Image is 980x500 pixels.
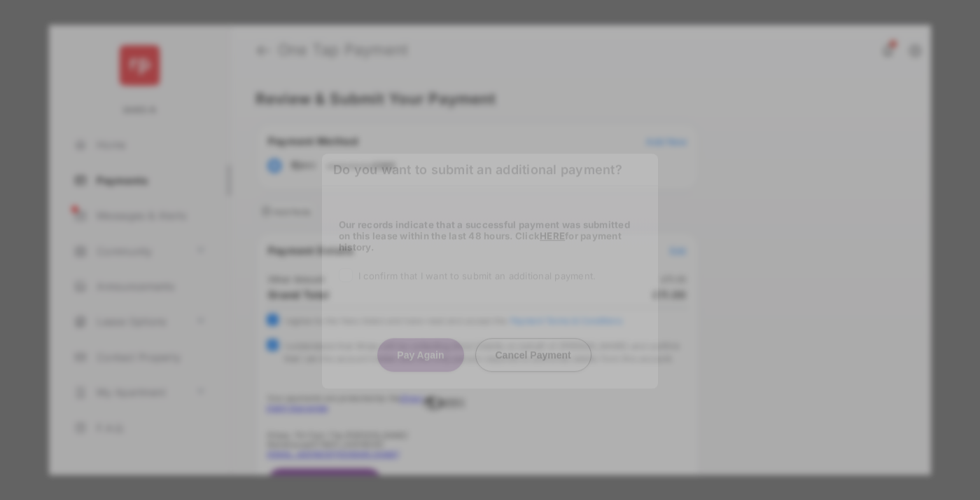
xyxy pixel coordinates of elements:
[540,230,565,241] a: HERE
[358,270,596,281] span: I confirm that I want to submit an additional payment.
[322,154,658,187] h6: Do you want to submit an additional payment?
[339,219,641,252] h5: Our records indicate that a successful payment was submitted on this lease within the last 48 hou...
[377,338,463,372] button: Pay Again
[475,338,591,372] button: Cancel Payment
